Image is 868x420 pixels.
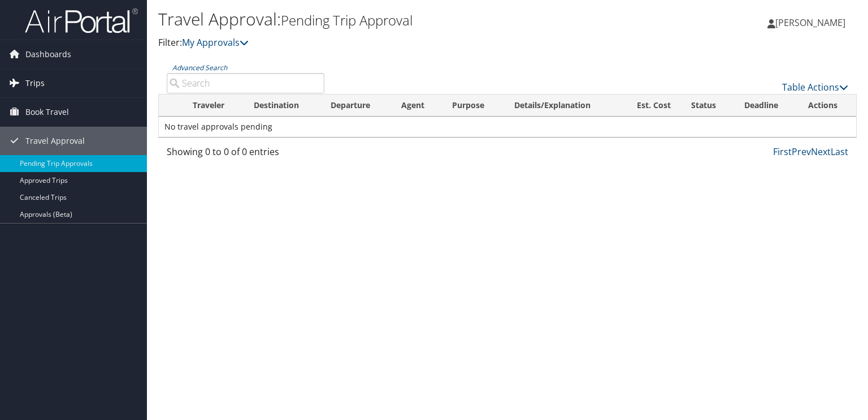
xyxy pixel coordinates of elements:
[442,95,504,117] th: Purpose
[25,98,69,126] span: Book Travel
[25,127,85,155] span: Travel Approval
[775,16,845,29] span: [PERSON_NAME]
[831,145,848,158] a: Last
[25,40,71,68] span: Dashboards
[182,36,249,49] a: My Approvals
[320,95,390,117] th: Departure: activate to sort column ascending
[244,95,320,117] th: Destination: activate to sort column ascending
[617,95,681,117] th: Est. Cost: activate to sort column ascending
[681,95,734,117] th: Status: activate to sort column ascending
[167,73,324,93] input: Advanced Search
[281,11,413,29] small: Pending Trip Approval
[811,145,831,158] a: Next
[504,95,618,117] th: Details/Explanation
[158,7,624,31] h1: Travel Approval:
[734,95,798,117] th: Deadline: activate to sort column descending
[798,95,856,117] th: Actions
[159,117,856,137] td: No travel approvals pending
[782,81,848,93] a: Table Actions
[767,6,857,40] a: [PERSON_NAME]
[25,69,45,97] span: Trips
[167,145,324,164] div: Showing 0 to 0 of 0 entries
[25,7,138,34] img: airportal-logo.png
[792,145,811,158] a: Prev
[773,145,792,158] a: First
[391,95,442,117] th: Agent
[172,63,227,72] a: Advanced Search
[158,36,624,50] p: Filter:
[183,95,244,117] th: Traveler: activate to sort column ascending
